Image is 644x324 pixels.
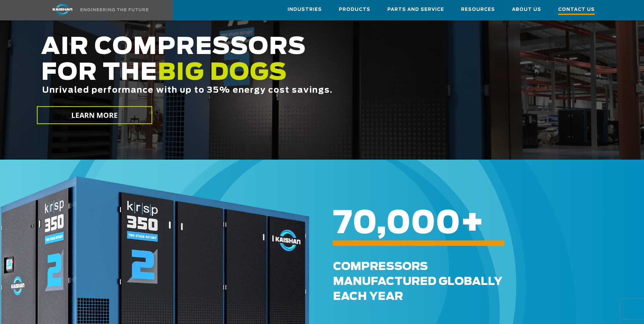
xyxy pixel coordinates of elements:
[339,0,370,19] a: Products
[512,6,541,14] span: About Us
[80,8,148,11] img: Engineering the future
[558,6,595,15] span: Contact Us
[387,0,444,19] a: Parts and Service
[512,0,541,19] a: About Us
[37,3,88,15] img: kaishan logo
[558,0,595,20] a: Contact Us
[41,34,508,116] h2: AIR COMPRESSORS FOR THE
[288,0,322,19] a: Industries
[339,6,370,14] span: Products
[333,208,460,239] span: 70,000
[71,110,118,120] span: LEARN MORE
[333,259,642,304] div: Compressors Manufactured GLOBALLY each Year
[42,86,333,94] span: Unrivaled performance with up to 35% energy cost savings.
[158,61,287,85] span: BIG DOGS
[387,6,444,14] span: Parts and Service
[333,219,619,228] h6: +
[288,6,322,14] span: Industries
[461,6,495,14] span: Resources
[37,106,152,124] a: LEARN MORE
[461,0,495,19] a: Resources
